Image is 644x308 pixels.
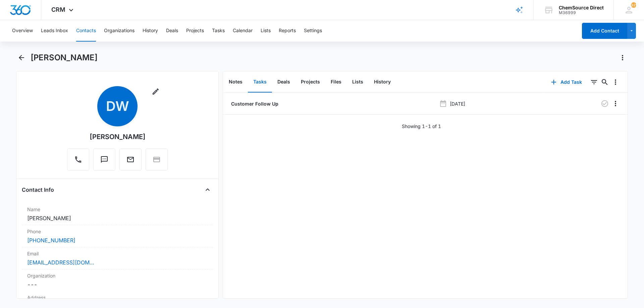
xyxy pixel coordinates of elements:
[27,272,208,279] label: Organization
[27,281,208,289] dd: ---
[304,20,322,42] button: Settings
[599,77,610,87] button: Search...
[272,72,296,93] button: Deals
[261,20,271,42] button: Lists
[166,20,178,42] button: Deals
[248,72,272,93] button: Tasks
[296,72,325,93] button: Projects
[22,186,54,194] h4: Contact Info
[202,184,213,195] button: Close
[119,159,142,165] a: Email
[143,20,158,42] button: History
[16,52,26,63] button: Back
[402,123,441,130] p: Showing 1-1 of 1
[631,2,636,8] div: notifications count
[230,100,278,107] a: Customer Follow Up
[610,77,621,87] button: Overflow Menu
[450,100,465,107] p: [DATE]
[27,206,208,213] label: Name
[223,72,248,93] button: Notes
[279,20,296,42] button: Reports
[93,159,115,165] a: Text
[41,20,68,42] button: Leads Inbox
[27,258,94,266] a: [EMAIL_ADDRESS][DOMAIN_NAME]
[67,148,89,171] button: Call
[589,77,599,87] button: Filters
[186,20,204,42] button: Projects
[631,2,636,8] span: 329
[31,53,98,63] h1: [PERSON_NAME]
[347,72,369,93] button: Lists
[97,86,138,126] span: DW
[22,269,213,291] div: Organization---
[90,132,146,142] div: [PERSON_NAME]
[22,225,213,247] div: Phone[PHONE_NUMBER]
[76,20,96,42] button: Contacts
[104,20,135,42] button: Organizations
[582,23,627,39] button: Add Contact
[22,203,213,225] div: Name[PERSON_NAME]
[51,6,65,13] span: CRM
[27,294,208,301] label: Address
[559,5,604,10] div: account name
[27,214,208,222] dd: [PERSON_NAME]
[27,228,208,235] label: Phone
[544,74,589,90] button: Add Task
[27,250,208,257] label: Email
[93,148,115,171] button: Text
[67,159,89,165] a: Call
[559,10,604,15] div: account id
[119,148,142,171] button: Email
[325,72,347,93] button: Files
[22,247,213,269] div: Email[EMAIL_ADDRESS][DOMAIN_NAME]
[610,98,621,109] button: Overflow Menu
[12,20,33,42] button: Overview
[617,52,628,63] button: Actions
[233,20,253,42] button: Calendar
[27,236,75,244] a: [PHONE_NUMBER]
[369,72,396,93] button: History
[212,20,225,42] button: Tasks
